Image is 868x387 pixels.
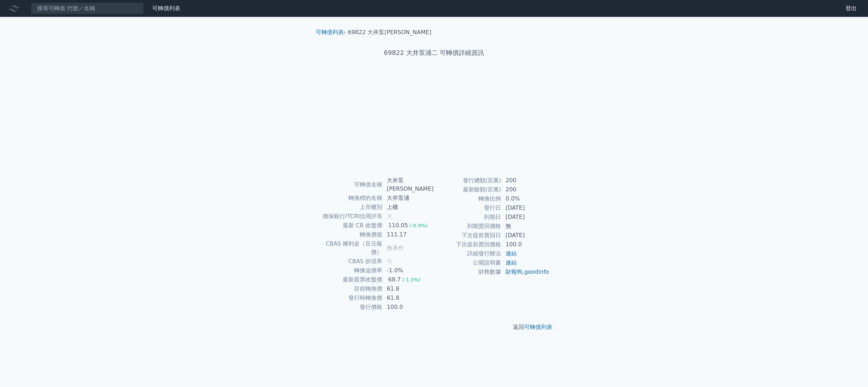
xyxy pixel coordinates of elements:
[840,3,862,14] a: 登出
[506,268,522,275] a: 財報狗
[501,222,550,231] td: 無
[501,267,550,277] td: ,
[383,193,434,203] td: 大井泵浦
[387,245,404,251] span: 無承作
[434,240,501,249] td: 下次提前賣回價格
[383,293,434,303] td: 61.8
[434,222,501,231] td: 到期賣回價格
[383,266,434,275] td: -1.0%
[152,5,180,12] a: 可轉債列表
[387,221,409,230] div: 110.05
[310,323,558,331] p: 返回
[383,203,434,212] td: 上櫃
[383,284,434,293] td: 61.8
[316,28,346,37] li: ›
[387,258,392,265] span: 無
[434,231,501,240] td: 下次提前賣回日
[348,28,432,37] li: 69822 大井泵[PERSON_NAME]
[383,303,434,312] td: 100.0
[501,194,550,203] td: 0.0%
[318,193,383,203] td: 轉換標的名稱
[318,230,383,239] td: 轉換價值
[402,277,421,283] span: (-1.3%)
[318,284,383,293] td: 目前轉換價
[318,266,383,275] td: 轉換溢價率
[318,239,383,257] td: CBAS 權利金（百元報價）
[501,203,550,212] td: [DATE]
[501,176,550,185] td: 200
[318,203,383,212] td: 上市櫃別
[524,268,549,275] a: goodinfo
[524,324,552,330] a: 可轉債列表
[434,267,501,277] td: 財務數據
[318,303,383,312] td: 發行價格
[434,203,501,212] td: 發行日
[506,259,517,266] a: 連結
[501,185,550,194] td: 200
[318,293,383,303] td: 發行時轉換價
[409,223,428,228] span: (-0.9%)
[434,249,501,258] td: 詳細發行辦法
[501,231,550,240] td: [DATE]
[318,212,383,221] td: 擔保銀行/TCRI信用評等
[316,29,344,36] a: 可轉債列表
[434,176,501,185] td: 發行總額(百萬)
[318,176,383,193] td: 可轉債名稱
[383,230,434,239] td: 111.17
[387,275,402,284] div: 68.7
[434,258,501,267] td: 公開說明書
[318,221,383,230] td: 最新 CB 收盤價
[383,176,434,193] td: 大井泵[PERSON_NAME]
[434,194,501,203] td: 轉換比例
[31,2,144,14] input: 搜尋可轉債 代號／名稱
[310,48,558,58] h1: 69822 大井泵浦二 可轉債詳細資訊
[501,240,550,249] td: 100.0
[318,275,383,284] td: 最新股票收盤價
[434,212,501,222] td: 到期日
[318,257,383,266] td: CBAS 折現率
[501,212,550,222] td: [DATE]
[506,250,517,257] a: 連結
[434,185,501,194] td: 最新餘額(百萬)
[387,213,392,220] span: 無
